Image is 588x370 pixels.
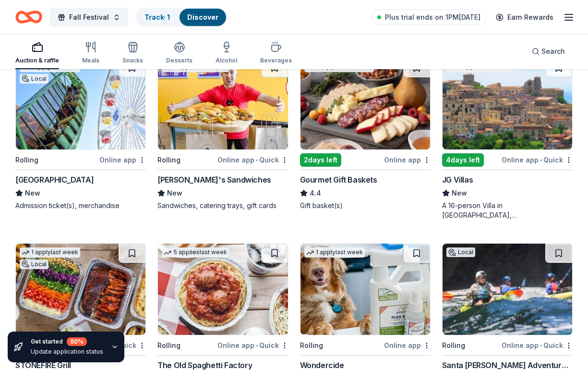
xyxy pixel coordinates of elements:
[452,187,467,199] span: New
[541,46,565,57] span: Search
[20,74,48,84] div: Local
[136,8,227,27] button: Track· 1Discover
[304,247,365,258] div: 1 apply last week
[384,339,431,351] div: Online app
[216,37,237,69] button: Alcohol
[442,201,573,220] div: A 16-person Villa in [GEOGRAPHIC_DATA], [GEOGRAPHIC_DATA], [GEOGRAPHIC_DATA] for 7days/6nights (R...
[15,6,42,28] a: Home
[300,58,430,149] img: Image for Gourmet Gift Baskets
[15,57,59,64] div: Auction & raffle
[162,247,229,258] div: 5 applies last week
[167,187,182,199] span: New
[187,13,218,21] a: Discover
[217,339,288,351] div: Online app Quick
[15,154,38,166] div: Rolling
[157,201,288,210] div: Sandwiches, catering trays, gift cards
[157,154,180,166] div: Rolling
[442,58,573,220] a: Image for JG Villas2 applieslast week4days leftOnline app•QuickJG VillasNewA 16-person Villa in [...
[443,58,572,149] img: Image for JG Villas
[82,57,99,64] div: Meals
[260,57,292,64] div: Beverages
[166,57,192,64] div: Desserts
[25,187,40,199] span: New
[15,201,146,210] div: Admission ticket(s), merchandise
[524,42,573,61] button: Search
[50,8,128,27] button: Fall Festival
[256,342,258,349] span: •
[157,58,288,210] a: Image for Ike's Sandwiches2 applieslast weekRollingOnline app•Quick[PERSON_NAME]'s SandwichesNewS...
[15,37,59,69] button: Auction & raffle
[158,58,288,149] img: Image for Ike's Sandwiches
[20,259,48,269] div: Local
[16,58,145,149] img: Image for Pacific Park
[122,37,143,69] button: Snacks
[372,10,486,25] a: Plus trial ends on 1PM[DATE]
[442,174,473,185] div: JG Villas
[260,37,292,69] button: Beverages
[300,174,377,185] div: Gourmet Gift Baskets
[490,9,559,26] a: Earn Rewards
[300,340,323,351] div: Rolling
[384,154,431,166] div: Online app
[502,339,573,351] div: Online app Quick
[540,342,542,349] span: •
[300,244,430,335] img: Image for Wondercide
[157,340,180,351] div: Rolling
[15,58,146,210] a: Image for Pacific Park1 applylast weekLocalRollingOnline app[GEOGRAPHIC_DATA]NewAdmission ticket(...
[300,201,431,210] div: Gift basket(s)
[15,174,94,185] div: [GEOGRAPHIC_DATA]
[217,154,288,166] div: Online app Quick
[310,187,321,199] span: 4.4
[144,13,170,21] a: Track· 1
[16,244,145,335] img: Image for STONEFIRE Grill
[442,340,465,351] div: Rolling
[31,337,103,346] div: Get started
[67,337,87,346] div: 80 %
[31,348,103,356] div: Update application status
[216,57,237,64] div: Alcohol
[300,153,341,167] div: 2 days left
[99,154,146,166] div: Online app
[442,153,484,167] div: 4 days left
[122,57,143,64] div: Snacks
[385,12,480,23] span: Plus trial ends on 1PM[DATE]
[20,247,80,258] div: 1 apply last week
[300,58,431,210] a: Image for Gourmet Gift Baskets15 applieslast week2days leftOnline appGourmet Gift Baskets4.4Gift ...
[540,156,542,164] span: •
[446,247,475,257] div: Local
[82,37,99,69] button: Meals
[443,244,572,335] img: Image for Santa Barbara Adventure Company
[256,156,258,164] span: •
[69,12,109,23] span: Fall Festival
[502,154,573,166] div: Online app Quick
[158,244,288,335] img: Image for The Old Spaghetti Factory
[166,37,192,69] button: Desserts
[157,174,271,185] div: [PERSON_NAME]'s Sandwiches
